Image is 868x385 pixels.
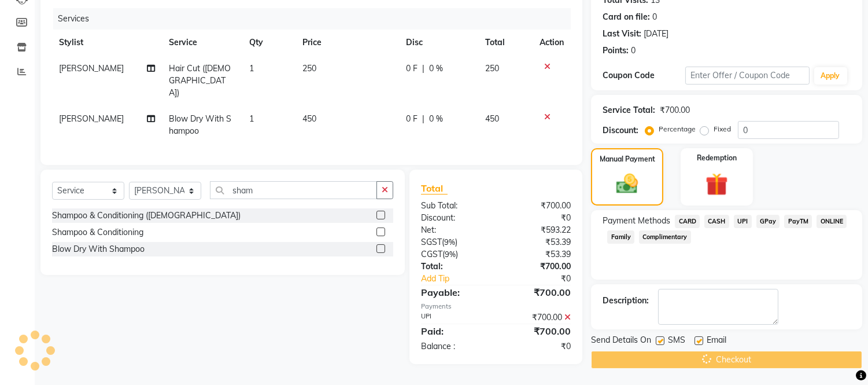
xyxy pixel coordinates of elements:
span: [PERSON_NAME] [59,63,124,74]
button: Apply [814,67,847,85]
div: ₹593.22 [496,224,580,236]
span: | [422,113,424,125]
span: 0 F [406,113,418,125]
span: 0 % [429,113,443,125]
span: 1 [249,113,254,124]
span: 450 [486,113,500,124]
div: Last Visit: [603,28,641,40]
div: ( ) [412,236,496,248]
span: GPay [756,215,780,228]
label: Fixed [714,124,731,134]
div: ₹0 [496,212,580,224]
div: Service Total: [603,104,655,116]
div: Payments [421,302,571,311]
div: Sub Total: [412,200,496,212]
div: ₹700.00 [496,324,580,338]
th: Stylist [52,30,162,56]
th: Service [162,30,243,56]
span: SGST [421,237,442,247]
div: ₹700.00 [496,285,580,299]
input: Enter Offer / Coupon Code [685,67,809,85]
div: Card on file: [603,11,650,23]
span: ONLINE [817,215,847,228]
span: 1 [249,63,254,74]
label: Redemption [697,153,737,163]
span: [PERSON_NAME] [59,113,124,124]
span: 250 [486,63,500,74]
div: ( ) [412,248,496,261]
div: ₹0 [510,273,580,285]
div: Discount: [412,212,496,224]
div: Coupon Code [603,69,685,82]
img: _gift.svg [699,170,735,199]
div: ₹700.00 [496,311,580,324]
span: Payment Methods [603,215,670,227]
div: ₹0 [496,340,580,353]
div: Net: [412,224,496,236]
span: SMS [668,334,685,349]
span: CARD [675,215,700,228]
th: Disc [399,30,478,56]
div: Payable: [412,285,496,299]
div: Discount: [603,124,638,137]
div: Total: [412,261,496,273]
th: Qty [242,30,296,56]
div: ₹53.39 [496,236,580,248]
div: Description: [603,295,649,307]
span: Complimentary [639,230,691,244]
span: Email [707,334,726,349]
span: 450 [302,113,316,124]
div: 0 [631,45,636,57]
div: ₹700.00 [660,104,690,116]
th: Action [533,30,571,56]
span: 9% [444,237,455,247]
span: 0 % [429,63,443,75]
span: UPI [734,215,752,228]
span: 9% [445,250,456,259]
div: Paid: [412,324,496,338]
span: CASH [704,215,729,228]
div: ₹700.00 [496,200,580,212]
div: Services [53,8,579,30]
span: 0 F [406,63,418,75]
span: CGST [421,249,442,259]
th: Price [296,30,399,56]
div: Balance : [412,340,496,353]
span: Send Details On [591,334,651,349]
span: Hair Cut ([DEMOGRAPHIC_DATA]) [169,63,231,98]
div: 0 [652,11,657,23]
span: 250 [302,63,316,74]
span: Total [421,182,448,195]
div: Points: [603,45,629,57]
div: Blow Dry With Shampoo [52,243,145,255]
div: [DATE] [644,28,668,40]
span: PayTM [784,215,812,228]
span: Family [607,230,634,244]
div: UPI [412,311,496,324]
th: Total [479,30,533,56]
input: Search or Scan [210,181,377,199]
span: | [422,63,424,75]
div: ₹53.39 [496,248,580,261]
a: Add Tip [412,273,510,285]
label: Manual Payment [600,154,655,164]
div: Shampoo & Conditioning [52,226,143,239]
div: ₹700.00 [496,261,580,273]
div: Shampoo & Conditioning ([DEMOGRAPHIC_DATA]) [52,210,241,222]
img: _cash.svg [610,171,644,196]
label: Percentage [659,124,696,134]
span: Blow Dry With Shampoo [169,113,232,136]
